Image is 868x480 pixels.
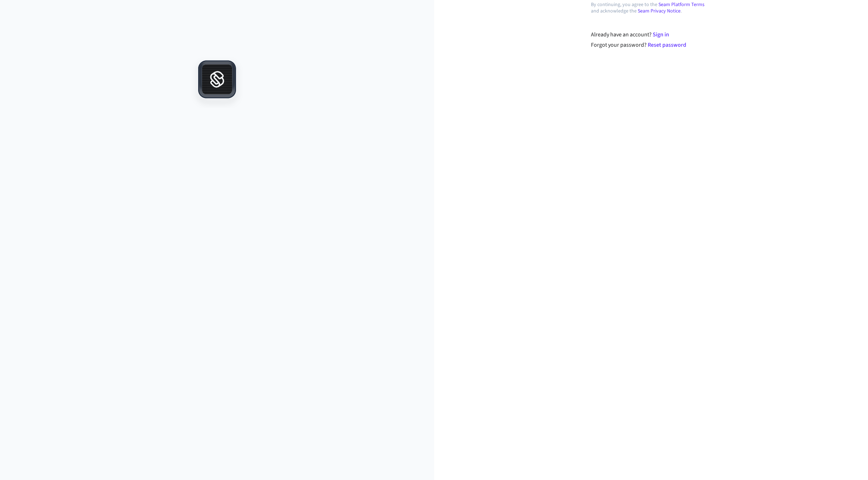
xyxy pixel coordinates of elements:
div: Forgot your password? [591,41,711,49]
a: Seam Privacy Notice [638,7,681,15]
p: By continuing, you agree to the and acknowledge the . [591,1,711,14]
div: Already have an account? [591,30,711,39]
a: Reset password [648,41,686,49]
a: Seam Platform Terms [658,1,704,8]
a: Sign in [653,31,669,39]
